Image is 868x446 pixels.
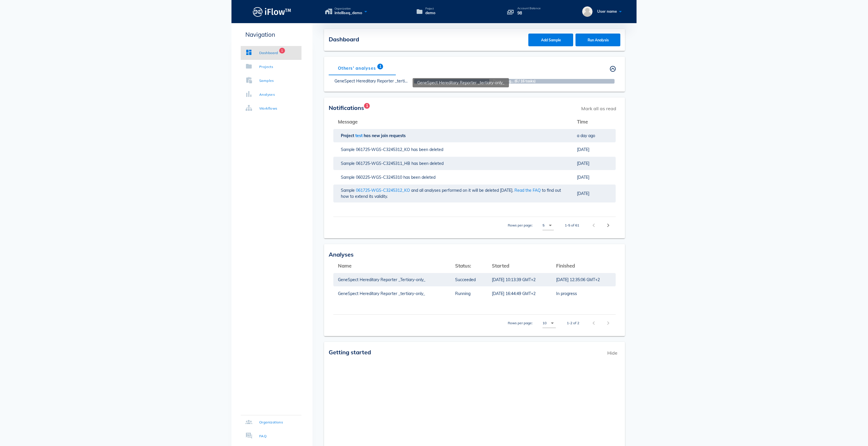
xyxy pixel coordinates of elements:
[259,419,283,425] div: Organizations
[356,175,403,180] span: 060225-WGS-C3245310
[603,220,613,231] button: Next page
[514,188,541,193] a: Read the FAQ
[329,251,354,258] span: Analyses
[341,133,355,138] span: Project
[334,10,362,16] span: intelliseq_demo
[549,320,556,327] i: arrow_drop_down
[455,263,471,269] span: Status:
[333,115,572,129] th: Message
[517,10,540,16] p: 98
[364,103,370,109] span: Badge
[259,50,278,56] div: Dashboard
[356,161,411,166] span: 061725-WGS-C3245311_HB
[577,161,589,166] span: [DATE]
[341,147,356,152] span: Sample
[411,188,514,193] span: and all analyses performed on it will be deleted [DATE].
[487,273,551,287] td: [DATE] 10:13:39 GMT+2
[450,287,487,301] td: Running
[542,318,556,328] div: 10Rows per page:
[577,191,589,196] span: [DATE]
[487,287,551,301] td: [DATE] 16:44:49 GMT+2
[411,161,445,166] span: has been deleted
[517,7,540,10] p: Account Balance
[434,79,594,84] strong: Processing... (6 / 16 tasks)
[577,147,589,152] span: [DATE]
[329,104,364,111] span: Notifications
[356,147,411,152] span: 061725-WGS-C3245312_KO
[334,7,362,10] span: Organization
[355,133,364,138] span: test
[547,222,554,229] i: arrow_drop_down
[605,222,612,229] i: chevron_right
[551,273,616,287] td: [DATE] 12:35:06 GMT+2
[338,119,358,125] span: Message
[425,10,435,16] span: demo
[259,64,273,70] div: Projects
[492,263,509,269] span: Started
[259,106,277,111] div: Workflows
[279,48,285,54] span: Badge
[341,188,356,193] span: Sample
[565,223,579,228] div: 1-5 of 61
[542,223,545,228] div: 5
[604,347,620,359] span: Hide
[364,133,407,138] span: has new join requests
[259,433,266,439] div: FAQ
[329,36,359,43] span: Dashboard
[577,133,595,138] span: a day ago
[542,221,554,230] div: 5Rows per page:
[450,273,487,287] td: Succeeded
[556,263,575,269] span: Finished
[581,38,615,42] span: Run Analysis
[329,61,385,75] div: Others' analyses
[259,92,275,97] div: Analyses
[338,263,352,269] span: Name
[542,320,547,326] div: 10
[582,6,593,17] img: User name
[356,188,411,193] span: 061725-WGS-C3245312_KO
[528,34,573,46] button: Add Sample
[534,38,568,42] span: Add Sample
[333,259,450,273] th: Name: Not sorted. Activate to sort ascending.
[508,217,554,234] div: Rows per page:
[450,259,487,273] th: Status:: Not sorted. Activate to sort ascending.
[425,7,435,10] span: Project
[341,175,356,180] span: Sample
[259,78,274,84] div: Samples
[597,9,617,14] span: User name
[551,259,616,273] th: Finished: Not sorted. Activate to sort ascending.
[333,273,450,287] td: GeneSpect Hereditary Reporter _Tertiary-only_
[403,175,437,180] span: has been deleted
[231,5,312,18] a: Logo
[567,320,579,326] div: 1-2 of 2
[577,119,588,125] span: Time
[551,287,616,301] td: In progress
[578,102,619,115] span: Mark all as read
[577,175,589,180] span: [DATE]
[377,64,383,69] span: Badge
[508,315,556,331] div: Rows per page:
[329,349,371,356] span: Getting started
[575,34,620,46] button: Run Analysis
[572,115,616,129] th: Time: Not sorted. Activate to sort ascending.
[241,30,301,39] p: Navigation
[334,78,422,84] a: GeneSpect Hereditary Reporter _tertiary-only_
[411,147,444,152] span: has been deleted
[333,287,450,301] td: GeneSpect Hereditary Reporter _tertiary-only_
[341,161,356,166] span: Sample
[487,259,551,273] th: Started: Not sorted. Activate to sort ascending.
